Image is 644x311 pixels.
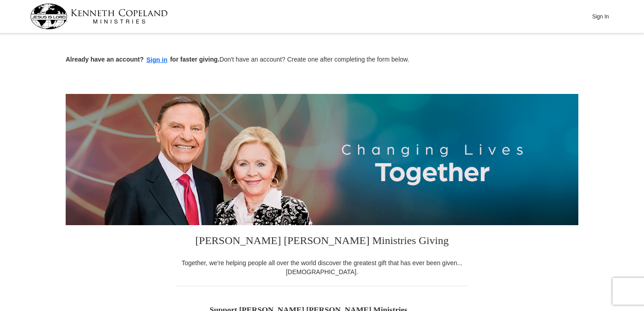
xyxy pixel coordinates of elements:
[66,55,578,65] p: Don't have an account? Create one after completing the form below.
[587,9,614,23] button: Sign In
[176,225,468,258] h3: [PERSON_NAME] [PERSON_NAME] Ministries Giving
[66,56,219,63] strong: Already have an account? for faster giving.
[176,258,468,276] div: Together, we're helping people all over the world discover the greatest gift that has ever been g...
[30,4,168,29] img: kcm-header-logo.svg
[144,55,170,65] button: Sign in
